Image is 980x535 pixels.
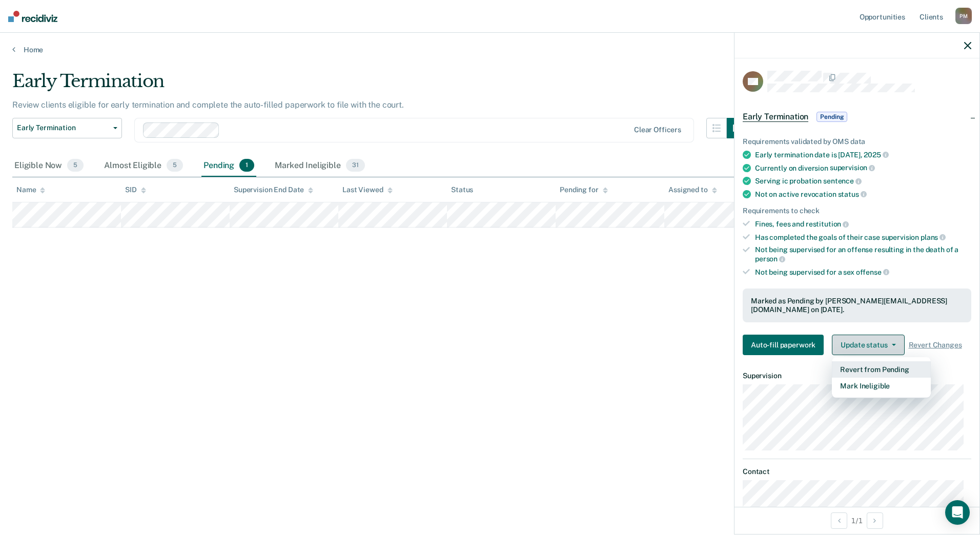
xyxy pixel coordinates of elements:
[755,176,971,186] div: Serving ic probation
[12,155,86,177] div: Eligible Now
[755,163,971,173] div: Currently on diversion
[856,268,889,276] span: offense
[743,207,971,215] div: Requirements to check
[755,219,971,229] div: Fines, fees and
[634,126,681,134] div: Clear officers
[921,233,946,241] span: plans
[239,159,254,172] span: 1
[346,159,365,172] span: 31
[8,11,57,22] img: Recidiviz
[743,137,971,146] div: Requirements validated by OMS data
[743,467,971,476] dt: Contact
[167,159,183,172] span: 5
[832,378,931,394] button: Mark Ineligible
[832,335,904,355] button: Update status
[743,335,828,355] a: Navigate to form link
[838,190,867,198] span: status
[560,186,607,194] div: Pending for
[234,186,313,194] div: Supervision End Date
[831,512,847,529] button: Previous Opportunity
[451,186,473,194] div: Status
[816,112,847,122] span: Pending
[743,372,971,380] dt: Supervision
[17,124,109,132] span: Early Termination
[67,159,84,172] span: 5
[273,155,366,177] div: Marked Ineligible
[755,245,971,263] div: Not being supervised for an offense resulting in the death of a
[125,186,146,194] div: SID
[734,100,979,133] div: Early TerminationPending
[751,297,963,314] div: Marked as Pending by [PERSON_NAME][EMAIL_ADDRESS][DOMAIN_NAME] on [DATE].
[755,233,971,242] div: Has completed the goals of their case supervision
[12,100,404,110] p: Review clients eligible for early termination and complete the auto-filled paperwork to file with...
[734,507,979,534] div: 1 / 1
[12,71,747,100] div: Early Termination
[16,186,45,194] div: Name
[342,186,392,194] div: Last Viewed
[102,155,185,177] div: Almost Eligible
[909,341,962,349] span: Revert Changes
[755,267,971,277] div: Not being supervised for a sex
[755,150,971,159] div: Early termination date is [DATE],
[830,163,875,172] span: supervision
[806,220,849,228] span: restitution
[201,155,256,177] div: Pending
[743,335,824,355] button: Auto-fill paperwork
[864,151,888,159] span: 2025
[668,186,717,194] div: Assigned to
[867,512,883,529] button: Next Opportunity
[12,45,968,54] a: Home
[755,190,971,199] div: Not on active revocation
[823,177,862,185] span: sentence
[755,255,785,263] span: person
[945,500,970,525] div: Open Intercom Messenger
[743,112,808,122] span: Early Termination
[955,8,972,24] div: P M
[832,361,931,378] button: Revert from Pending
